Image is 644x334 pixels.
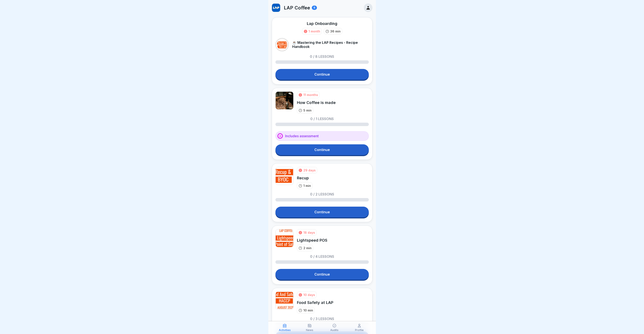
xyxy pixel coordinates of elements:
div: Lap Onboarding [307,21,337,26]
div: Lightspeed POS [297,238,327,243]
div: 18 days [303,230,315,235]
div: Recup [297,175,317,181]
p: 0 / 3 lessons [310,317,334,320]
a: Continue [275,207,369,217]
div: 1 month [309,29,320,34]
p: Audits [330,329,338,332]
p: LAP Coffee [284,5,310,11]
p: News [306,329,313,332]
a: Continue [275,69,369,80]
img: w1n62d9c1m8dr293gbm2xwec.png [272,4,280,12]
p: 0 / 8 lessons [310,55,334,58]
p: ☕ Mastering the LAP Recipes - Recipe Handbook [292,41,369,49]
p: Profile [355,329,364,332]
p: 10 min [303,308,313,313]
img: qrsn5oqfx1mz17aa8megk5xl.png [275,92,293,110]
img: x361whyuq7nogn2y6dva7jo9.png [275,291,293,310]
p: 0 / 2 lessons [310,192,334,196]
p: 5 min [303,108,312,113]
p: 2 min [303,246,312,250]
div: 29 days [303,168,316,172]
p: 0 / 1 lessons [310,117,334,120]
a: Continue [275,269,369,280]
img: j1d2w35kw1z0c1my45yjpq83.png [275,229,293,247]
p: 1 min [303,183,311,188]
p: Activities [279,329,291,332]
div: Food Safety at LAP [297,300,333,305]
div: How Coffee is made [297,100,336,105]
div: Includes assessment [275,131,369,141]
div: 10 days [303,293,315,297]
img: u50ha5qsz9j9lbpw4znzdcj5.png [275,167,293,185]
div: 11 months [303,93,318,97]
p: 36 min [330,29,341,34]
p: 0 / 4 lessons [310,255,334,258]
a: Continue [275,144,369,155]
div: 6 [312,6,317,10]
